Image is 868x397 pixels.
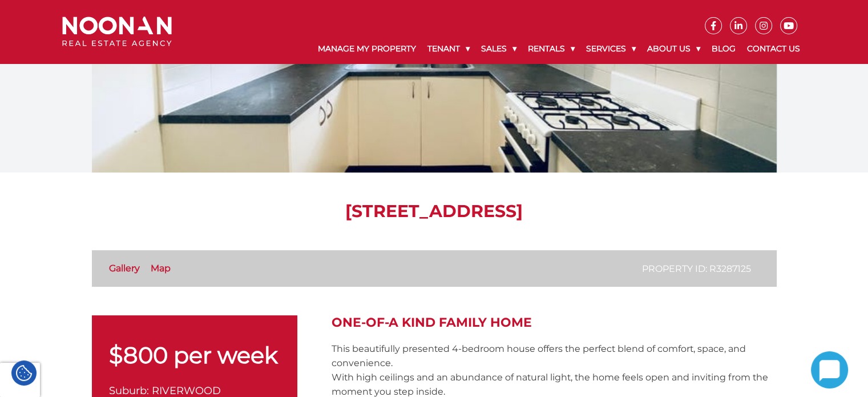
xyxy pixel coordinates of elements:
a: Sales [475,34,522,63]
div: Cookie Settings [11,360,37,386]
span: Suburb: [109,384,149,397]
img: Noonan Real Estate Agency [62,17,172,47]
a: Map [151,263,171,274]
span: RIVERWOOD [152,384,221,397]
a: Manage My Property [312,34,422,63]
a: Blog [706,34,741,63]
a: Tenant [422,34,475,63]
a: Gallery [109,263,140,274]
a: Services [580,34,641,63]
p: Property ID: R3287125 [642,262,751,276]
a: About Us [641,34,706,63]
p: $800 per week [109,344,280,367]
a: Rentals [522,34,580,63]
a: Contact Us [741,34,806,63]
h2: One-of-a kind family home [332,315,777,330]
h1: [STREET_ADDRESS] [92,201,777,222]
